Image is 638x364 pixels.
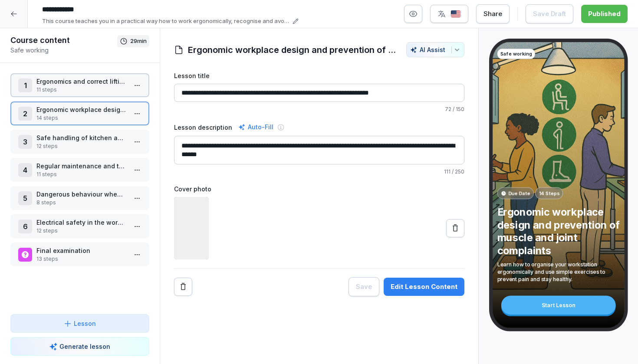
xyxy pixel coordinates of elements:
[10,186,149,210] div: 5Dangerous behaviour when handling devices (no-gos)8 steps
[539,190,559,197] p: 14 Steps
[36,77,127,86] p: Ergonomics and correct lifting and carrying
[174,168,464,176] p: / 250
[10,243,149,266] div: Final examination13 steps
[10,130,149,154] div: 3Safe handling of kitchen appliances and machines12 steps
[391,282,457,292] div: Edit Lesson Content
[10,314,149,333] button: Lesson
[18,220,32,233] div: 6
[406,42,464,57] button: AI Assist
[18,191,32,205] div: 5
[174,105,464,113] p: / 150
[10,102,149,125] div: 2Ergonomic workplace design and prevention of muscle and joint complaints14 steps
[18,107,32,121] div: 2
[188,43,398,56] h1: Ergonomic workplace design and prevention of muscle and joint complaints
[18,163,32,177] div: 4
[174,184,464,193] label: Cover photo
[42,17,290,26] p: This course teaches you in a practical way how to work ergonomically, recognise and avoid typical...
[130,37,147,46] p: 29 min
[36,114,127,122] p: 14 steps
[444,168,451,175] span: 111
[36,133,127,142] p: Safe handling of kitchen appliances and machines
[410,46,460,53] div: AI Assist
[10,35,117,46] h1: Course content
[356,282,372,292] div: Save
[508,190,530,197] p: Due Date
[36,171,127,178] p: 11 steps
[349,277,379,296] button: Save
[588,9,621,19] div: Published
[36,199,127,207] p: 8 steps
[476,4,510,23] button: Share
[501,296,615,315] div: Start Lesson
[451,10,461,18] img: us.svg
[174,278,192,296] button: Remove
[10,46,117,55] p: Safe working
[36,86,127,94] p: 11 steps
[497,261,619,283] p: Learn how to organise your workstation ergonomically and use simple exercises to prevent pain and...
[174,123,232,132] label: Lesson description
[36,227,127,235] p: 12 steps
[10,158,149,182] div: 4Regular maintenance and testing of the devices11 steps
[10,214,149,238] div: 6Electrical safety in the workplace12 steps
[500,50,532,57] p: Safe working
[10,73,149,97] div: 1Ergonomics and correct lifting and carrying11 steps
[10,337,149,356] button: Generate lesson
[36,105,127,114] p: Ergonomic workplace design and prevention of muscle and joint complaints
[36,218,127,227] p: Electrical safety in the workplace
[36,161,127,171] p: Regular maintenance and testing of the devices
[36,246,127,255] p: Final examination
[36,255,127,263] p: 13 steps
[59,342,110,351] p: Generate lesson
[533,9,566,19] div: Save Draft
[497,206,619,257] p: Ergonomic workplace design and prevention of muscle and joint complaints
[445,106,451,112] span: 72
[526,4,573,23] button: Save Draft
[384,278,464,296] button: Edit Lesson Content
[36,190,127,199] p: Dangerous behaviour when handling devices (no-gos)
[36,142,127,150] p: 12 steps
[174,71,464,80] label: Lesson title
[18,135,32,149] div: 3
[483,9,502,19] div: Share
[237,122,275,132] div: Auto-Fill
[18,79,32,92] div: 1
[581,5,628,23] button: Published
[74,319,96,328] p: Lesson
